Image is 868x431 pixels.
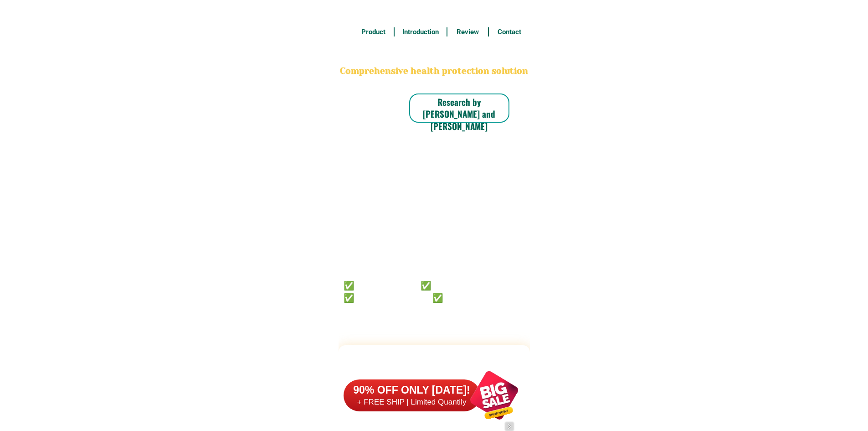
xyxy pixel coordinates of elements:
h6: 90% OFF ONLY [DATE]! [344,384,480,397]
h6: Review [452,27,483,37]
h6: Contact [494,27,525,37]
h6: ✅ 𝙰𝚗𝚝𝚒 𝙲𝚊𝚗𝚌𝚎𝚛 ✅ 𝙰𝚗𝚝𝚒 𝚂𝚝𝚛𝚘𝚔𝚎 ✅ 𝙰𝚗𝚝𝚒 𝙳𝚒𝚊𝚋𝚎𝚝𝚒𝚌 ✅ 𝙳𝚒𝚊𝚋𝚎𝚝𝚎𝚜 [344,279,499,303]
h2: FAKE VS ORIGINAL [339,353,530,377]
h2: BONA VITA COFFEE [339,44,530,65]
h3: FREE SHIPPING NATIONWIDE [339,5,530,19]
h6: Product [358,27,389,37]
h2: Comprehensive health protection solution [339,65,530,78]
h6: Research by [PERSON_NAME] and [PERSON_NAME] [409,96,509,132]
h6: + FREE SHIP | Limited Quantily [344,397,480,407]
h6: Introduction [399,27,442,37]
